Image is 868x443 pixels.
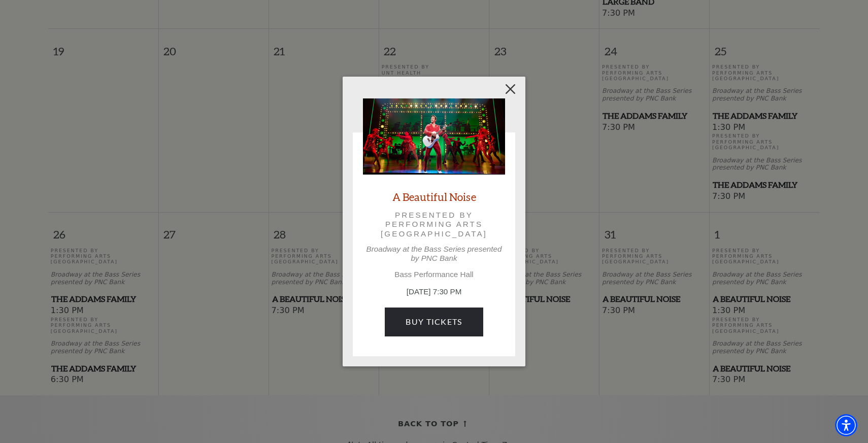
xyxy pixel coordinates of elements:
a: A Beautiful Noise [392,190,476,203]
p: Presented by Performing Arts [GEOGRAPHIC_DATA] [377,211,491,238]
p: Bass Performance Hall [363,270,505,279]
div: Accessibility Menu [835,414,857,436]
p: Broadway at the Bass Series presented by PNC Bank [363,245,505,263]
button: Close [501,80,520,99]
p: [DATE] 7:30 PM [363,286,505,298]
img: A Beautiful Noise [363,98,505,175]
a: Buy Tickets [385,308,483,336]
